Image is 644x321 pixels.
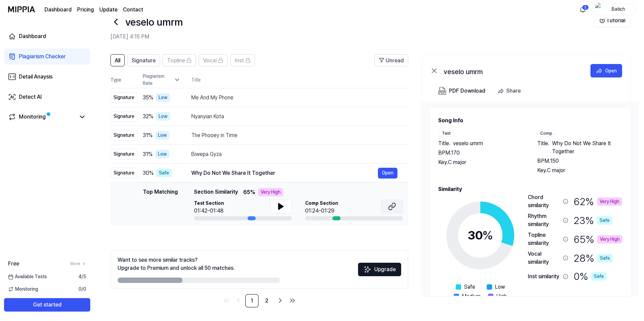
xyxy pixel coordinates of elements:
span: Comp Section [305,200,338,207]
th: Type [110,72,137,88]
a: Song InfoTestTitle.veselo umrmBPM.170Key.C majorCompTitle.Why Do Not We Share It TogetherBPM.150K... [422,102,639,296]
div: Biwepa Gyza [191,150,397,158]
span: 0 / 0 [78,286,86,293]
div: 23 % [574,212,612,228]
div: Want to see more similar tracks? Upgrade to Premium and unlock all 50 matches. [118,256,235,272]
div: veselo umrm [444,67,578,75]
h2: Similarity [438,185,622,193]
span: Free [8,260,19,268]
th: Title [191,72,408,88]
span: Title . [537,139,549,156]
a: Go to last page [287,295,298,306]
div: Safe [156,169,172,177]
img: Help [600,18,605,23]
div: Dashboard [19,32,46,40]
button: Share [495,84,526,98]
a: More [70,261,86,267]
div: Me And My Phone [191,94,397,102]
div: 28 % [574,250,613,266]
img: Sparkles [363,265,372,274]
button: Signature [127,54,160,66]
span: veselo umrm [453,139,483,148]
div: Signature [110,149,137,159]
div: 01:24-01:29 [305,207,338,215]
span: Inst [235,57,244,65]
span: Title . [438,139,450,148]
h2: [DATE] 4:15 PM [110,33,594,41]
div: Signature [110,130,137,140]
a: Dashboard [4,28,90,44]
a: Pricing [77,6,94,14]
div: 2 [582,5,589,10]
div: Safe [597,254,613,262]
div: BPM. 170 [438,149,524,157]
a: Contact [123,6,143,14]
span: 35 % [143,94,153,102]
img: 알림 [579,5,587,13]
span: Why Do Not We Share It Together [552,139,623,156]
a: Go to first page [221,295,232,306]
div: Low [155,131,169,139]
a: Detail Anaysis [4,69,90,85]
div: Plagiarism Rate [143,73,181,87]
div: Monitoring [19,113,46,121]
button: Unread [375,54,408,66]
span: Signature [132,57,156,65]
a: Go to next page [275,295,286,306]
div: PDF Download [449,87,485,95]
div: Very High [597,235,622,244]
button: Upgrade [358,263,401,276]
button: Open [378,168,397,179]
a: Go to previous page [233,295,244,306]
div: Open [605,67,617,74]
span: Low [495,283,505,291]
img: PDF Download [438,87,446,95]
a: SparklesUpgrade [358,268,401,275]
button: profileBatich [593,4,636,15]
span: Medium [462,292,481,300]
a: Detect AI [4,89,90,105]
div: Signature [110,168,137,178]
a: Plagiarism Checker [4,49,90,65]
span: 30 % [143,169,154,177]
div: 30 [468,226,493,245]
span: 4 / 5 [78,273,86,280]
div: Low [156,93,170,102]
span: Vocal [203,57,217,65]
div: Low [156,112,170,121]
div: Very High [597,197,622,206]
nav: pagination [110,294,408,308]
span: 65 % [243,188,255,196]
div: Topline similarity [528,231,560,247]
button: All [110,54,125,66]
div: Plagiarism Checker [19,53,66,61]
button: Topline [163,54,196,66]
button: Open [590,64,622,77]
span: Topline [167,57,185,65]
div: Chord similarity [528,193,560,210]
div: Test [438,130,454,137]
div: Batich [605,5,632,13]
div: Comp [537,130,555,137]
span: Section Similarity [194,188,238,196]
div: 65 % [574,231,622,247]
div: Signature [110,92,137,103]
div: Nyanyian Kota [191,113,397,121]
div: Very High [258,188,283,196]
h2: Song Info [438,117,622,125]
div: Top Matching [143,188,178,220]
button: 알림2 [577,4,588,15]
span: Test Section [194,200,224,207]
a: 1 [245,294,259,308]
div: The Phooey in Time [191,131,397,139]
div: Inst similarity [528,272,560,281]
span: % [482,228,493,243]
button: Tutorial [594,14,631,27]
span: All [115,57,120,65]
div: 62 % [574,193,622,210]
button: Inst [230,54,255,66]
span: Available Tests [8,273,47,280]
div: Signature [110,111,137,122]
span: 31 % [143,131,153,139]
img: profile [595,3,603,16]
